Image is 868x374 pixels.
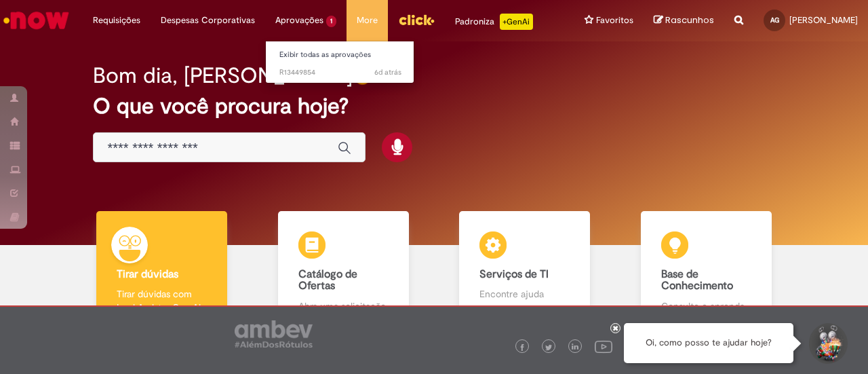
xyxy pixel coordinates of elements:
[266,65,415,80] a: Aberto R13449854 :
[279,67,401,78] span: R13449854
[770,16,779,24] span: AG
[661,299,751,313] p: Consulte e aprenda
[398,10,435,30] img: click_logo_yellow_360x200.png
[596,14,633,27] span: Favoritos
[654,14,714,27] a: Rascunhos
[93,64,353,88] h2: Bom dia, [PERSON_NAME]
[117,287,207,314] p: Tirar dúvidas com Lupi Assist e Gen Ai
[357,14,378,27] span: More
[572,343,578,352] img: logo_footer_linkedin.png
[661,267,733,293] b: Base de Conhecimento
[235,320,313,348] img: logo_footer_ambev_rotulo_gray.png
[253,211,435,329] a: Catálogo de Ofertas Abra uma solicitação
[298,299,389,313] p: Abra uma solicitação
[275,14,323,27] span: Aprovações
[374,67,401,77] span: 6d atrás
[93,14,140,27] span: Requisições
[595,337,612,355] img: logo_footer_youtube.png
[479,287,570,301] p: Encontre ajuda
[266,48,415,62] a: Exibir todas as aprovações
[434,211,616,329] a: Serviços de TI Encontre ajuda
[298,267,357,293] b: Catálogo de Ofertas
[789,14,858,26] span: [PERSON_NAME]
[326,16,336,27] span: 1
[117,267,178,281] b: Tirar dúvidas
[161,14,255,27] span: Despesas Corporativas
[545,344,552,351] img: logo_footer_twitter.png
[265,41,414,83] ul: Aprovações
[624,323,793,363] div: Oi, como posso te ajudar hoje?
[519,344,526,351] img: logo_footer_facebook.png
[479,267,549,281] b: Serviços de TI
[616,211,797,329] a: Base de Conhecimento Consulte e aprenda
[500,14,533,30] p: +GenAi
[455,14,533,30] div: Padroniza
[665,14,714,26] span: Rascunhos
[71,211,253,329] a: Tirar dúvidas Tirar dúvidas com Lupi Assist e Gen Ai
[1,7,71,34] img: ServiceNow
[807,323,848,364] button: Iniciar Conversa de Suporte
[93,94,774,118] h2: O que você procura hoje?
